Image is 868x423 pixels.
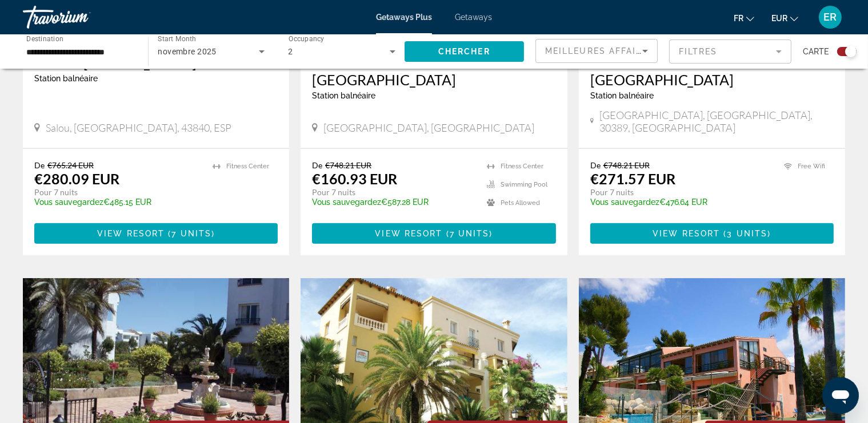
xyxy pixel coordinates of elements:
button: User Menu [815,5,845,29]
span: De [312,160,322,170]
span: [GEOGRAPHIC_DATA], [GEOGRAPHIC_DATA], 30389, [GEOGRAPHIC_DATA] [599,109,834,134]
span: De [590,160,601,170]
span: ER [824,11,837,23]
span: Pets Allowed [501,199,540,207]
span: Chercher [438,47,490,56]
span: Vous sauvegardez [34,197,103,207]
button: View Resort(7 units) [34,223,278,244]
span: 7 units [171,229,211,238]
span: Carte [803,44,829,60]
mat-select: Sort by [545,44,648,58]
iframe: Bouton de lancement de la fenêtre de messagerie [822,377,859,414]
span: Station balnéaire [34,74,98,83]
p: Pour 7 nuits [34,187,201,197]
button: Change currency [771,10,798,26]
span: 7 units [450,229,490,238]
span: Salou, [GEOGRAPHIC_DATA], 43840, ESP [46,121,231,134]
span: €748.21 EUR [325,160,371,170]
a: Getaways Plus [376,13,432,22]
span: ( ) [165,229,215,238]
a: Peninsular Club at [GEOGRAPHIC_DATA] [590,54,834,88]
button: View Resort(3 units) [590,223,834,244]
span: Free Wifi [798,163,825,170]
p: €485.15 EUR [34,197,201,207]
span: EUR [771,14,787,23]
span: Start Month [158,35,196,44]
span: [GEOGRAPHIC_DATA], [GEOGRAPHIC_DATA] [323,121,534,134]
span: 2 [289,47,293,56]
span: View Resort [97,229,165,238]
a: Getaways [455,13,492,22]
span: Station balnéaire [312,91,375,100]
p: €160.93 EUR [312,170,397,187]
span: Swimming Pool [501,181,547,188]
span: De [34,160,45,170]
p: €280.09 EUR [34,170,119,187]
p: €587.28 EUR [312,197,475,207]
a: Travorium [23,2,137,32]
span: 3 units [727,229,768,238]
span: Destination [26,35,63,43]
span: ( ) [720,229,771,238]
span: Occupancy [289,35,325,44]
span: Vous sauvegardez [312,197,381,207]
p: Pour 7 nuits [312,187,475,197]
p: Pour 7 nuits [590,187,773,197]
button: Change language [734,10,754,26]
span: fr [734,14,743,23]
span: Vous sauvegardez [590,197,659,207]
span: Meilleures affaires [545,46,655,56]
span: Fitness Center [226,163,269,170]
span: €748.21 EUR [603,160,650,170]
button: Chercher [405,41,524,62]
p: €271.57 EUR [590,170,675,187]
span: View Resort [375,229,442,238]
button: View Resort(7 units) [312,223,555,244]
a: Crown Resorts at [GEOGRAPHIC_DATA] [312,54,555,88]
span: Fitness Center [501,163,543,170]
span: Station balnéaire [590,91,654,100]
button: Filter [669,39,791,64]
span: €765.24 EUR [47,160,94,170]
p: €476.64 EUR [590,197,773,207]
span: View Resort [653,229,720,238]
span: novembre 2025 [158,47,217,56]
span: ( ) [443,229,493,238]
